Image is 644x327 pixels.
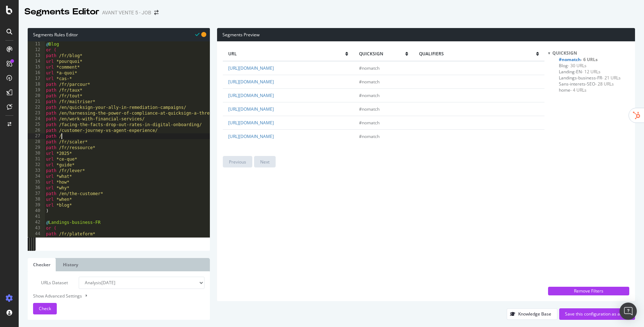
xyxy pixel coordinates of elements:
[620,303,637,320] div: Open Intercom Messenger
[28,258,56,271] a: Checker
[595,81,614,87] span: - 28 URLs
[559,81,614,87] span: Click to filter QuickSign on Sans-interets-SEO
[260,159,270,165] div: Next
[229,159,246,165] div: Previous
[102,9,151,16] div: AVANT VENTE 5 - JOB
[228,79,274,85] a: [URL][DOMAIN_NAME]
[28,76,45,82] div: 17
[581,56,598,63] span: - 6 URLs
[548,287,629,295] button: Remove Filters
[223,156,252,167] button: Previous
[24,6,99,18] div: Segments Editor
[570,87,586,93] span: - 4 URLs
[154,10,158,15] div: arrow-right-arrow-left
[28,220,45,225] div: 42
[507,308,557,320] button: Knowledge Base
[28,122,45,128] div: 25
[28,162,45,168] div: 32
[419,51,536,57] span: qualifiers
[28,41,45,47] div: 11
[28,105,45,110] div: 22
[228,120,274,126] a: [URL][DOMAIN_NAME]
[28,128,45,133] div: 26
[28,64,45,70] div: 15
[28,214,45,220] div: 41
[559,69,601,75] span: Click to filter QuickSign on Landing-EN
[507,311,557,317] a: Knowledge Base
[559,87,586,93] span: Click to filter QuickSign on home
[228,133,274,139] a: [URL][DOMAIN_NAME]
[28,116,45,122] div: 24
[28,93,45,99] div: 20
[359,51,405,57] span: QuickSign
[359,79,379,85] span: #nomatch
[254,156,276,167] button: Next
[201,31,206,38] span: You have unsaved modifications
[28,28,210,41] div: Segments Rules Editor
[559,63,586,69] span: Click to filter QuickSign on Blog
[582,69,601,75] span: - 12 URLs
[228,92,274,98] a: [URL][DOMAIN_NAME]
[28,197,45,202] div: 38
[28,82,45,87] div: 18
[28,225,45,231] div: 43
[28,191,45,197] div: 37
[28,277,73,289] label: URLs Dataset
[39,305,51,312] span: Check
[28,237,45,243] div: 45
[28,293,199,299] div: Show Advanced Settings
[228,106,274,112] a: [URL][DOMAIN_NAME]
[28,145,45,151] div: 29
[28,133,45,139] div: 27
[565,311,629,317] div: Save this configuration as active
[359,65,379,71] span: #nomatch
[217,28,635,41] div: Segments Preview
[28,139,45,145] div: 28
[28,156,45,162] div: 31
[33,303,57,314] button: Check
[28,59,45,64] div: 14
[559,56,598,63] span: Click to filter QuickSign on #nomatch
[28,99,45,105] div: 21
[28,110,45,116] div: 23
[359,133,379,139] span: #nomatch
[28,174,45,179] div: 34
[28,231,45,237] div: 44
[552,288,625,294] div: Remove Filters
[28,179,45,185] div: 35
[602,75,621,81] span: - 21 URLs
[228,51,345,57] span: url
[28,47,45,53] div: 12
[568,63,586,69] span: - 30 URLs
[28,151,45,156] div: 30
[28,70,45,76] div: 16
[28,185,45,191] div: 36
[518,311,551,317] div: Knowledge Base
[559,308,635,320] button: Save this configuration as active
[228,65,274,71] a: [URL][DOMAIN_NAME]
[359,92,379,98] span: #nomatch
[559,75,621,81] span: Click to filter QuickSign on Landings-business-FR
[28,208,45,214] div: 40
[28,53,45,59] div: 13
[28,168,45,174] div: 33
[28,87,45,93] div: 19
[552,50,577,56] span: QuickSign
[359,106,379,112] span: #nomatch
[28,202,45,208] div: 39
[57,258,84,271] a: History
[359,120,379,126] span: #nomatch
[195,31,199,38] span: Syntax is valid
